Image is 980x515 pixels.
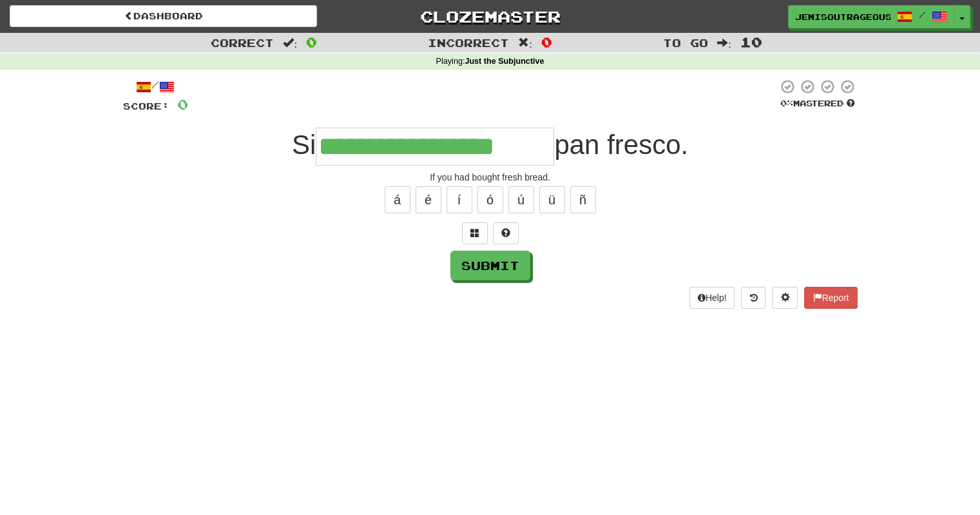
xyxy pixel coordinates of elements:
[447,186,472,213] button: í
[450,251,530,280] button: Submit
[541,34,552,50] span: 0
[554,130,688,160] span: pan fresco.
[740,34,762,50] span: 10
[123,171,858,184] div: If you had bought fresh bread.
[689,287,735,309] button: Help!
[211,36,274,49] span: Correct
[780,98,793,108] span: 0 %
[292,130,316,160] span: Si
[741,287,765,309] button: Round history (alt+y)
[123,79,188,95] div: /
[428,36,509,49] span: Incorrect
[508,186,534,213] button: ú
[306,34,317,50] span: 0
[570,186,596,213] button: ñ
[539,186,565,213] button: ü
[283,37,297,48] span: :
[465,57,544,66] strong: Just the Subjunctive
[477,186,503,213] button: ó
[919,10,925,19] span: /
[385,186,410,213] button: á
[804,287,857,309] button: Report
[518,37,532,48] span: :
[778,98,858,110] div: Mastered
[788,5,954,28] a: JEMisoutrageous /
[123,101,169,112] span: Score:
[177,96,188,112] span: 0
[10,5,317,27] a: Dashboard
[493,222,519,244] button: Single letter hint - you only get 1 per sentence and score half the points! alt+h
[462,222,488,244] button: Switch sentence to multiple choice alt+p
[663,36,708,49] span: To go
[717,37,731,48] span: :
[416,186,441,213] button: é
[336,5,644,28] a: Clozemaster
[795,11,890,23] span: JEMisoutrageous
